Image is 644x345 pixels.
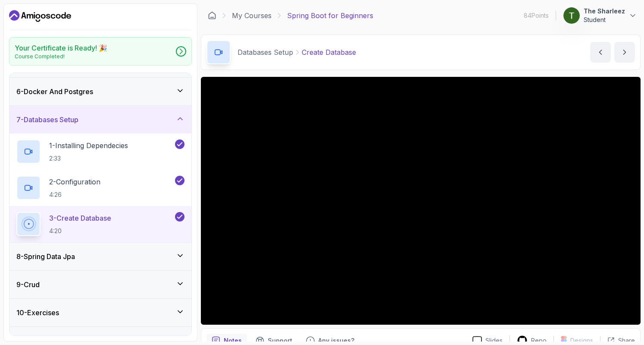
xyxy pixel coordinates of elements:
a: My Courses [232,10,272,21]
button: previous content [590,42,611,63]
p: Databases Setup [238,47,293,57]
p: Student [584,16,625,24]
a: Dashboard [9,9,71,23]
button: 3-Create Database4:20 [16,212,184,236]
p: Slides [485,336,503,345]
button: Share [600,336,635,345]
h2: Your Certificate is Ready! 🎉 [15,43,107,53]
button: 8-Spring Data Jpa [9,243,191,270]
p: Share [618,336,635,345]
h3: 7 - Databases Setup [16,114,78,125]
h3: 10 - Exercises [16,307,59,318]
h3: 9 - Crud [16,279,40,290]
p: 3 - Create Database [49,213,111,223]
h3: 6 - Docker And Postgres [16,86,93,97]
p: Spring Boot for Beginners [287,10,373,21]
p: 1 - Installing Dependecies [49,140,128,151]
p: Create Database [302,47,356,57]
a: Dashboard [208,11,216,20]
button: next content [614,42,635,63]
p: Course Completed! [15,53,107,60]
button: 1-Installing Dependecies2:33 [16,139,184,164]
button: 7-Databases Setup [9,106,191,133]
button: 10-Exercises [9,299,191,326]
iframe: 3 - Create Database [201,77,641,325]
p: Any issues? [318,336,354,345]
p: 2:33 [49,154,128,163]
a: Your Certificate is Ready! 🎉Course Completed! [9,37,192,66]
p: 2 - Configuration [49,177,100,187]
button: 6-Docker And Postgres [9,78,191,105]
p: 4:26 [49,190,100,199]
p: Notes [224,336,242,345]
button: user profile imageThe SharleezStudent [563,7,637,24]
p: Designs [570,336,593,345]
p: 84 Points [524,11,549,20]
p: The Sharleez [584,7,625,16]
a: Slides [466,336,510,345]
p: 4:20 [49,227,111,235]
button: 9-Crud [9,271,191,298]
img: user profile image [563,7,580,24]
button: 2-Configuration4:26 [16,176,184,200]
h3: 8 - Spring Data Jpa [16,251,75,262]
p: Repo [531,336,547,345]
p: Support [268,336,292,345]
